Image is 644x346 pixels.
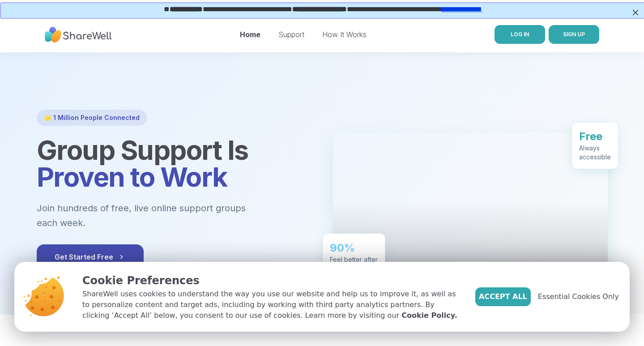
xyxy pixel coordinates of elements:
a: Support [278,30,304,39]
span: Get Started Free [55,252,126,262]
p: Join hundreds of free, live online support groups each week. [37,201,294,230]
div: Always accessible [579,144,611,162]
a: How It Works [322,30,367,39]
button: Accept All [475,287,531,306]
img: ShareWell Nav Logo [45,22,112,47]
div: 90% [330,241,378,255]
div: Free [579,129,611,144]
a: Home [240,30,260,39]
span: LOG IN [511,31,529,38]
div: Feel better after just one group [330,255,378,273]
a: LOG IN [495,25,545,44]
span: Essential Cookies Only [538,291,619,302]
span: SIGN UP [563,31,585,38]
p: ShareWell uses cookies to understand the way you use our website and help us to improve it, as we... [82,289,461,321]
span: Accept All [479,291,527,302]
p: Cookie Preferences [82,273,461,289]
button: SIGN UP [549,25,599,44]
h1: Group Support Is [37,137,311,190]
div: 🌟 1 Million People Connected [37,110,147,126]
button: Get Started Free [37,244,144,269]
a: Cookie Policy. [401,310,457,321]
span: Proven to Work [37,161,227,193]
